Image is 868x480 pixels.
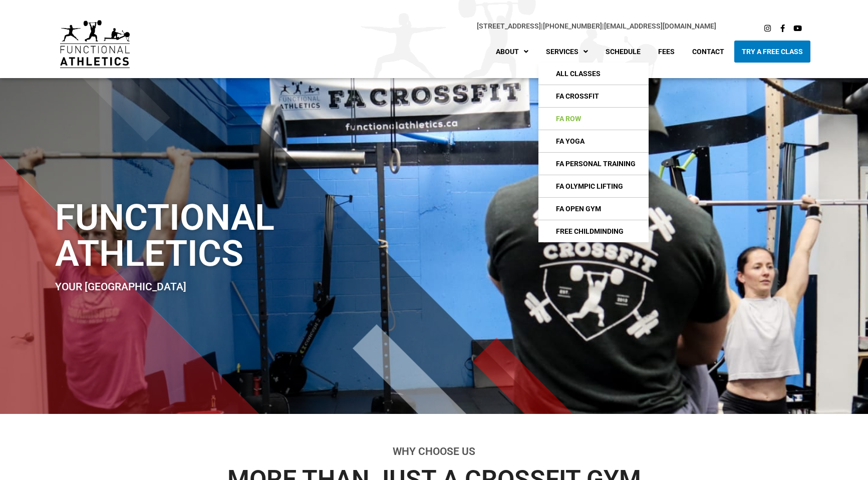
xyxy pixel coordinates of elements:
[651,41,682,63] a: Fees
[477,22,541,30] a: [STREET_ADDRESS]
[538,220,649,242] a: Free Childminding
[55,282,506,292] h2: Your [GEOGRAPHIC_DATA]
[55,200,506,272] h1: Functional Athletics
[734,41,810,63] a: Try A Free Class
[538,130,649,152] a: FA Yoga
[538,85,649,107] a: FA CrossFIt
[538,198,649,220] a: FA Open Gym
[538,63,649,85] a: All Classes
[156,446,712,457] h2: Why Choose Us
[150,21,716,32] p: |
[538,175,649,197] a: FA Olympic Lifting
[477,22,543,30] span: |
[685,41,732,63] a: Contact
[598,41,648,63] a: Schedule
[538,108,649,130] a: FA Row
[60,20,130,68] img: default-logo
[543,22,602,30] a: [PHONE_NUMBER]
[538,153,649,175] a: FA Personal Training
[538,41,596,63] a: Services
[604,22,716,30] a: [EMAIL_ADDRESS][DOMAIN_NAME]
[488,41,536,63] a: About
